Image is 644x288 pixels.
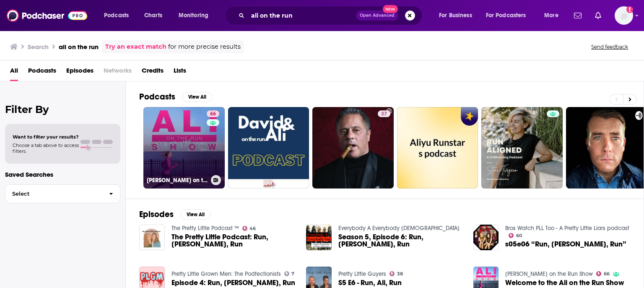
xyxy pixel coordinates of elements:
[291,272,294,276] span: 7
[139,9,167,22] a: Charts
[233,6,430,25] div: Search podcasts, credits, & more...
[378,110,390,117] a: 37
[147,177,208,184] h3: [PERSON_NAME] on the Run Show
[179,10,208,21] span: Monitoring
[139,209,210,220] a: EpisodesView All
[174,64,186,81] a: Lists
[505,241,626,248] span: s05e06 “Run, [PERSON_NAME], Run”
[381,110,387,118] span: 37
[66,64,93,81] a: Episodes
[180,209,210,220] button: View All
[7,8,87,24] img: Podchaser - Follow, Share and Rate Podcasts
[312,107,394,189] a: 37
[397,272,403,276] span: 38
[105,42,166,52] a: Try an exact match
[338,279,402,286] a: S5 E6 - Run, Ali, Run
[544,10,558,21] span: More
[615,6,633,25] button: Show profile menu
[171,279,295,286] a: Episode 4: Run, Ali, Run
[5,191,102,196] span: Select
[284,271,295,276] a: 7
[139,225,165,250] img: The Pretty Little Podcast: Run, Ali, Run
[505,241,626,248] a: s05e06 “Run, Ali, Run”
[5,184,120,203] button: Select
[306,225,332,250] img: Season 5, Episode 6: Run, Ali, Run
[383,5,398,13] span: New
[589,43,631,50] button: Send feedback
[360,13,395,18] span: Open Advanced
[505,279,624,286] a: Welcome to the Ali on the Run Show
[248,9,356,22] input: Search podcasts, credits, & more...
[139,92,175,102] h2: Podcasts
[139,92,212,102] a: PodcastsView All
[505,270,593,278] a: Ali on the Run Show
[604,272,610,276] span: 66
[28,64,56,81] a: Podcasts
[171,270,281,278] a: Pretty Little Grown Men: The Podfectionists
[207,110,219,117] a: 66
[433,9,483,22] button: open menu
[338,270,386,278] a: Pretty Little Guyers
[505,225,629,232] a: Bros Watch PLL Too - A Pretty Little Liars podcast
[439,10,472,21] span: For Business
[571,8,585,23] a: Show notifications dropdown
[171,225,239,232] a: The Pretty Little Podcast ™
[104,64,132,81] span: Networks
[356,10,398,21] button: Open AdvancedNew
[210,110,216,118] span: 66
[338,225,460,232] a: Everybody A Everybody Gay
[486,10,526,21] span: For Podcasters
[173,9,219,22] button: open menu
[171,233,296,248] span: The Pretty Little Podcast: Run, [PERSON_NAME], Run
[143,107,225,189] a: 66[PERSON_NAME] on the Run Show
[473,225,499,250] img: s05e06 “Run, Ali, Run”
[142,64,164,81] a: Credits
[615,6,633,25] img: User Profile
[5,103,120,115] h2: Filter By
[171,233,296,248] a: The Pretty Little Podcast: Run, Ali, Run
[28,43,49,51] h3: Search
[171,279,295,286] span: Episode 4: Run, [PERSON_NAME], Run
[242,226,256,231] a: 46
[5,170,120,178] p: Saved Searches
[182,92,212,102] button: View All
[516,234,522,238] span: 60
[249,227,256,230] span: 46
[338,233,463,248] span: Season 5, Episode 6: Run, [PERSON_NAME], Run
[13,134,79,140] span: Want to filter your results?
[390,271,403,276] a: 38
[59,43,99,51] h3: ali on the run
[144,10,162,21] span: Charts
[596,271,610,276] a: 66
[592,8,605,23] a: Show notifications dropdown
[338,233,463,248] a: Season 5, Episode 6: Run, Ali, Run
[13,142,79,154] span: Choose a tab above to access filters.
[626,6,633,13] svg: Add a profile image
[98,9,140,22] button: open menu
[538,9,569,22] button: open menu
[104,10,129,21] span: Podcasts
[509,233,522,238] a: 60
[615,6,633,25] span: Logged in as GregKubie
[168,42,241,52] span: for more precise results
[139,209,174,220] h2: Episodes
[480,9,538,22] button: open menu
[10,64,18,81] a: All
